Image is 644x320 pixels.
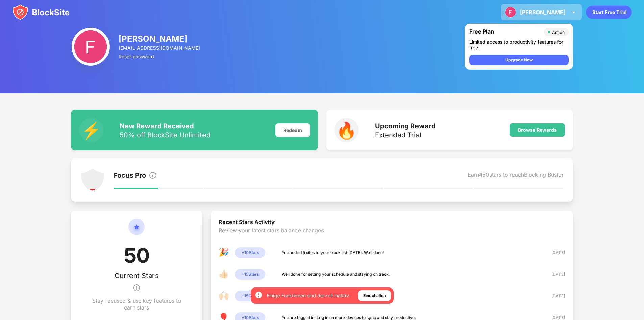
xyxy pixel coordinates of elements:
div: + 15 Stars [235,269,265,280]
div: Redeem [275,123,310,137]
div: Current Stars [115,272,159,280]
div: + 10 Stars [235,247,265,258]
div: + 15 Stars [235,291,265,301]
img: circle-star.svg [128,219,145,243]
img: ACg8ocJwpfHIeLr6rGXhtlZCasHG9LZLcDw3biTaASxviOO-VtmGNA=s96-c [505,7,516,18]
div: Upcoming Reward [375,122,436,130]
div: [PERSON_NAME] [520,9,566,16]
div: 50% off BlockSite Unlimited [120,132,210,138]
div: ⚡️ [79,118,103,142]
img: info.svg [149,171,157,179]
div: Einschalten [363,292,386,299]
div: [DATE] [541,271,565,278]
img: points-level-1.svg [80,168,105,192]
div: Upgrade Now [505,57,533,63]
img: info.svg [133,280,141,296]
div: Free Plan [469,28,541,36]
div: Recent Stars Activity [219,219,565,227]
div: Browse Rewards [518,127,557,133]
div: [DATE] [541,293,565,299]
div: [EMAIL_ADDRESS][DOMAIN_NAME] [119,45,201,51]
div: Active [552,30,565,35]
div: Earn 450 stars to reach Blocking Buster [468,171,564,181]
div: Reset password [119,54,201,59]
div: 🙌🏻 [219,291,230,301]
div: Well done for setting your schedule and staying on track. [282,271,390,278]
img: ACg8ocJwpfHIeLr6rGXhtlZCasHG9LZLcDw3biTaASxviOO-VtmGNA=s96-c [72,28,110,66]
div: New Reward Received [120,122,210,130]
div: You added 5 sites to your block list [DATE]. Well done! [282,249,384,256]
div: Einige Funktionen sind derzeit inaktiv. [267,292,350,299]
img: blocksite-icon.svg [12,4,70,20]
div: 🔥 [334,118,359,142]
div: 50 [124,243,150,272]
div: [PERSON_NAME] [119,34,201,44]
div: 👍🏻 [219,269,230,280]
div: Stay focused & use key features to earn stars [87,297,186,311]
div: animation [586,5,632,19]
div: Limited access to productivity features for free. [469,39,569,50]
div: Review your latest stars balance changes [219,227,565,247]
div: Extended Trial [375,132,436,138]
div: Focus Pro [114,171,146,181]
div: [DATE] [541,249,565,256]
img: error-circle-white.svg [255,291,263,299]
div: 🎉 [219,247,230,258]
